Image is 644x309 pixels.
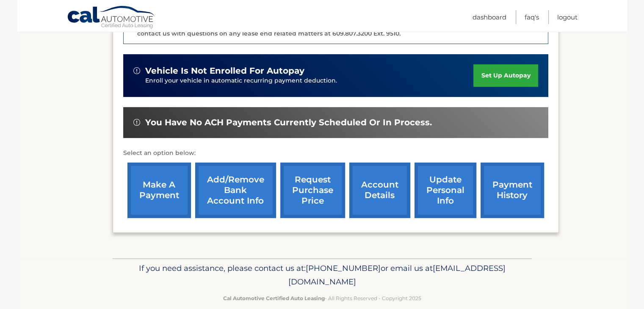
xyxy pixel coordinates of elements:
strong: Cal Automotive Certified Auto Leasing [223,295,325,301]
span: [PHONE_NUMBER] [306,263,381,273]
span: You have no ACH payments currently scheduled or in process. [145,117,432,128]
a: Cal Automotive [67,6,156,30]
img: alert-white.svg [133,119,140,126]
a: set up autopay [473,64,538,87]
a: payment history [481,163,544,218]
img: alert-white.svg [133,67,140,74]
p: - All Rights Reserved - Copyright 2025 [118,294,526,303]
a: make a payment [127,163,191,218]
a: request purchase price [280,163,345,218]
a: Dashboard [473,10,506,24]
p: If you need assistance, please contact us at: or email us at [118,262,526,289]
p: The end of your lease is approaching soon. A member of our lease end team will be in touch soon t... [137,9,543,37]
p: Select an option below: [123,148,548,158]
a: update personal info [415,163,476,218]
a: Add/Remove bank account info [195,163,276,218]
span: vehicle is not enrolled for autopay [145,66,304,76]
p: Enroll your vehicle in automatic recurring payment deduction. [145,76,474,86]
a: account details [349,163,410,218]
a: FAQ's [525,10,539,24]
a: Logout [557,10,578,24]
